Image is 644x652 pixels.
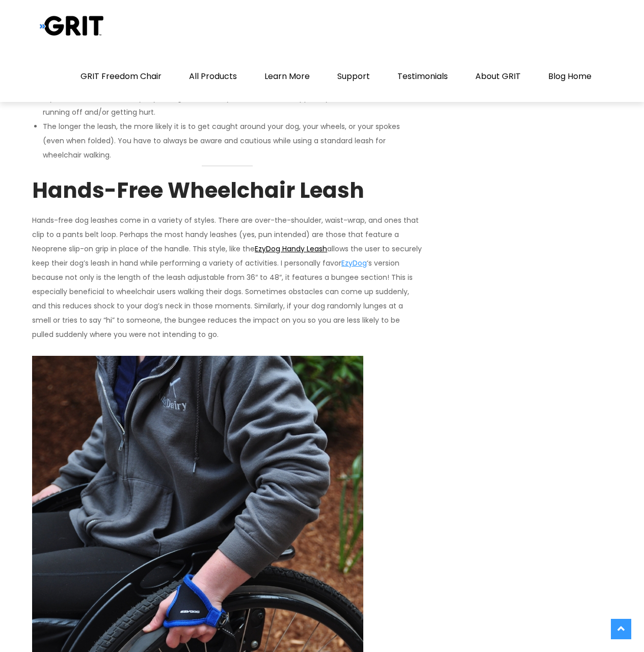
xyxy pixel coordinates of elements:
[43,119,422,162] li: The longer the leash, the more likely it is to get caught around your dog, your wheels, or your s...
[32,213,422,342] p: Hands-free dog leashes come in a variety of styles. There are over-the-shoulder, waist-wrap, and ...
[176,51,250,102] a: All Products
[535,51,604,102] a: Blog Home
[68,51,604,102] nav: Primary Menu
[341,258,367,268] a: EzyDog
[68,51,174,102] a: GRIT Freedom Chair
[32,175,364,205] strong: Hands-Free Wheelchair Leash
[325,51,383,102] a: Support
[255,244,327,254] a: EzyDog Handy Leash
[252,51,323,102] a: Learn More
[40,15,103,36] img: Grit Blog
[385,51,461,102] a: Testimonials
[463,51,533,102] a: About GRIT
